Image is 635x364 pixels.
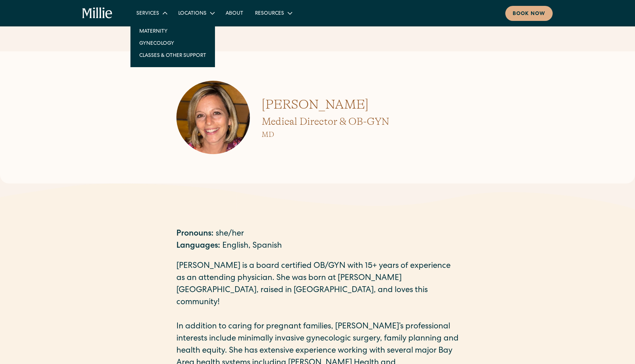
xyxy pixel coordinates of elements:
img: Amy Kane profile photo [176,81,250,154]
div: she/her [216,228,244,240]
h3: MD [262,129,389,140]
h2: Medical Director & OB-GYN [262,114,389,129]
div: Resources [249,7,297,19]
div: Resources [255,10,284,18]
strong: Languages: [176,242,220,250]
a: Maternity [133,25,212,37]
div: Services [130,7,172,19]
div: Locations [178,10,207,18]
a: Book now [505,6,553,21]
div: Book now [513,10,545,18]
a: Gynecology [133,37,212,49]
nav: Services [130,19,215,67]
div: Services [136,10,159,18]
strong: Pronouns: [176,230,214,238]
p: [PERSON_NAME] is a board certified OB/GYN with 15+ years of experience as an attending physician.... [176,261,459,309]
a: home [82,7,113,19]
a: Classes & Other Support [133,49,212,61]
div: Locations [172,7,220,19]
a: About [220,7,249,19]
div: English, Spanish [222,240,282,252]
h1: [PERSON_NAME] [262,95,389,114]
